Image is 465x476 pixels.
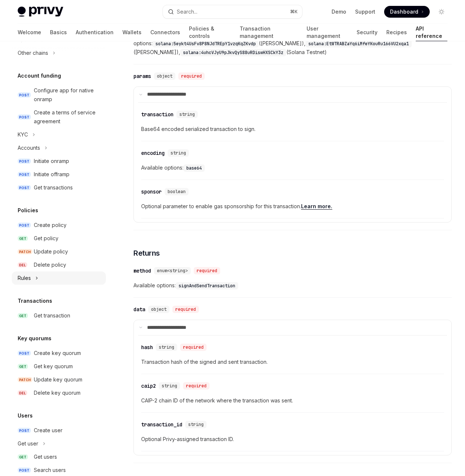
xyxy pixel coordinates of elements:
[141,344,153,351] div: hash
[18,390,27,396] span: DEL
[34,466,66,475] div: Search users
[290,9,298,15] span: ⌘ K
[76,24,114,41] a: Authentication
[18,296,52,305] h5: Transactions
[162,383,177,389] span: string
[141,202,444,211] span: Optional parameter to enable gas sponsorship for this transaction.
[183,382,210,390] div: required
[34,234,58,243] div: Get policy
[141,435,444,444] span: Optional Privy-assigned transaction ID.
[34,426,62,435] div: Create user
[301,203,332,210] a: Learn more.
[12,84,106,106] a: POSTConfigure app for native onramp
[386,24,407,41] a: Recipes
[34,86,101,104] div: Configure app for native onramp
[157,73,172,79] span: object
[168,189,186,195] span: boolean
[12,386,106,399] a: DELDelete key quorum
[34,362,73,371] div: Get key quorum
[178,72,205,80] div: required
[12,106,106,128] a: POSTCreate a terms of service agreement
[390,8,418,15] span: Dashboard
[159,344,174,350] span: string
[12,245,106,258] a: PATCHUpdate policy
[18,351,31,356] span: POST
[18,49,48,57] div: Other chains
[18,468,31,473] span: POST
[141,149,165,157] div: encoding
[18,114,31,120] span: POST
[384,6,430,18] a: Dashboard
[50,24,67,41] a: Basics
[12,347,106,360] a: POSTCreate key quorum
[436,6,447,18] button: Toggle dark mode
[34,375,82,384] div: Update key quorum
[34,388,81,397] div: Delete key quorum
[18,334,51,343] h5: Key quorums
[18,172,31,177] span: POST
[171,150,186,156] span: string
[18,454,28,460] span: GET
[133,267,151,274] div: method
[133,306,145,313] div: data
[12,232,106,245] a: GETGet policy
[151,306,167,312] span: object
[18,71,61,80] h5: Account funding
[172,306,199,313] div: required
[12,168,106,181] a: POSTInitiate offramp
[141,396,444,405] span: CAIP-2 chain ID of the network where the transaction was sent.
[307,24,348,41] a: User management
[18,262,27,268] span: DEL
[133,72,151,80] div: params
[34,452,57,461] div: Get users
[18,439,38,448] div: Get user
[18,92,31,98] span: POST
[157,268,188,274] span: enum<string>
[180,49,286,56] code: solana:4uhcVJyU9pJkvQyS88uRDiswHXSCkY3z
[188,422,204,427] span: string
[153,40,259,47] code: solana:5eykt4UsFv8P8NJdTREpY1vzqKqZKvdp
[194,267,220,274] div: required
[12,424,106,437] a: POSTCreate user
[18,274,31,283] div: Rules
[18,428,31,433] span: POST
[12,258,106,271] a: DELDelete policy
[179,111,195,117] span: string
[141,358,444,366] span: Transaction hash of the signed and sent transaction.
[34,183,73,192] div: Get transactions
[34,170,69,179] div: Initiate offramp
[332,8,346,15] a: Demo
[18,236,28,241] span: GET
[34,349,81,358] div: Create key quorum
[12,154,106,168] a: POSTInitiate onramp
[163,5,302,18] button: Search...⌘K
[240,24,298,41] a: Transaction management
[12,309,106,322] a: GETGet transaction
[176,282,238,289] code: signAndSendTransaction
[12,181,106,194] a: POSTGet transactions
[183,164,205,172] code: base64
[150,24,180,41] a: Connectors
[34,157,69,166] div: Initiate onramp
[18,143,40,152] div: Accounts
[18,130,28,139] div: KYC
[18,206,38,215] h5: Policies
[189,24,231,41] a: Policies & controls
[141,125,444,134] span: Base64 encoded serialized transaction to sign.
[357,24,378,41] a: Security
[18,24,41,41] a: Welcome
[355,8,375,15] a: Support
[133,248,160,258] span: Returns
[34,247,68,256] div: Update policy
[122,24,142,41] a: Wallets
[141,421,182,428] div: transaction_id
[141,163,444,172] span: Available options:
[416,24,447,41] a: API reference
[18,377,32,383] span: PATCH
[12,373,106,386] a: PATCHUpdate key quorum
[180,344,207,351] div: required
[133,30,452,57] span: Available options: ([PERSON_NAME]), ([PERSON_NAME]), (Solana Testnet)
[18,185,31,191] span: POST
[177,7,197,16] div: Search...
[18,159,31,164] span: POST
